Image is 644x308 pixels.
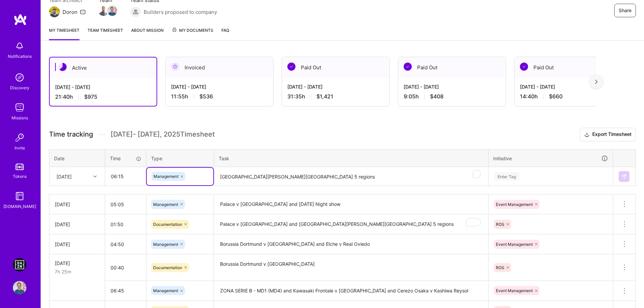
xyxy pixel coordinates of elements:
img: Submit [621,174,627,179]
span: Share [619,7,631,14]
a: DAZN: Event Moderators for Israel Based Team [11,258,28,271]
img: Invoiced [171,63,179,71]
div: Paid Out [282,57,389,78]
div: [DATE] - [DATE] [287,83,384,90]
span: Management [153,202,178,207]
th: Task [214,149,488,167]
a: User Avatar [11,281,28,294]
span: Builders proposed to company [144,8,217,16]
span: Management [153,288,178,293]
div: Discovery [10,84,29,91]
span: Documentation [153,222,182,227]
img: Team Member Avatar [107,6,117,16]
input: HH:MM [105,235,146,253]
input: HH:MM [105,167,146,185]
img: Invite [13,131,26,144]
div: [DATE] - [DATE] [55,84,151,91]
div: [DATE] - [DATE] [520,83,617,90]
div: 31:35 h [287,93,384,100]
input: HH:MM [105,282,146,300]
div: 21:40 h [55,93,151,100]
div: Invoiced [166,57,273,78]
div: Missions [11,114,28,121]
div: Notifications [8,53,32,60]
th: Type [146,149,214,167]
div: Paid Out [398,57,506,78]
img: right [595,79,598,84]
img: tokens [16,164,24,170]
img: Team Member Avatar [98,6,109,16]
span: $408 [430,93,444,100]
div: [DATE] - [DATE] [171,83,268,90]
button: Export Timesheet [580,128,636,141]
div: Time [110,155,141,162]
div: 14:40 h [520,93,617,100]
span: Time tracking [49,130,93,139]
span: Management [153,242,178,247]
span: [DATE] - [DATE] , 2025 Timesheet [111,130,215,139]
button: Share [614,4,636,17]
div: Enter Tag [494,171,519,182]
textarea: Borussia Dortmund v [GEOGRAPHIC_DATA] [215,255,487,280]
div: Tokens [13,173,27,180]
th: Date [49,149,105,167]
textarea: Palace v [GEOGRAPHIC_DATA] and [DATE] Night show [215,195,487,214]
img: Paid Out [404,63,412,71]
a: About Mission [131,27,164,40]
img: teamwork [13,101,26,114]
span: ROS [496,222,504,227]
a: Team Member Avatar [108,5,117,17]
img: bell [13,39,26,53]
div: [DATE] [56,173,72,180]
img: DAZN: Event Moderators for Israel Based Team [13,258,26,271]
img: logo [14,14,27,26]
a: FAQ [221,27,229,40]
div: Initiative [493,155,608,162]
div: [DATE] [55,221,99,228]
div: Invite [15,144,25,151]
img: User Avatar [13,281,26,294]
textarea: To enrich screen reader interactions, please activate Accessibility in Grammarly extension settings [215,215,487,234]
img: guide book [13,189,26,203]
textarea: ZONA SERIE B - MD1 (MD4) and Kawasaki Frontale v [GEOGRAPHIC_DATA] and Cerezo Osaka v Kashiwa Reysol [215,282,487,300]
img: Active [58,63,67,71]
div: 9:05 h [404,93,500,100]
div: Paid Out [515,57,622,78]
a: Team timesheet [88,27,123,40]
i: icon Chevron [93,175,97,178]
span: $975 [84,93,97,100]
span: $1,421 [316,93,333,100]
div: Doron [63,8,77,16]
div: [DATE] [55,260,99,267]
i: icon Download [584,131,590,138]
textarea: To enrich screen reader interactions, please activate Accessibility in Grammarly extension settings [215,168,487,186]
i: icon Mail [80,9,86,15]
span: $660 [549,93,563,100]
span: Documentation [153,265,182,270]
span: Management [153,174,178,179]
a: My Documents [172,27,213,40]
img: Paid Out [520,63,528,71]
img: Paid Out [287,63,295,71]
input: HH:MM [105,215,146,233]
span: ROS [496,265,504,270]
div: [DATE] - [DATE] [404,83,500,90]
a: Team Member Avatar [99,5,108,17]
span: $536 [199,93,213,100]
img: discovery [13,71,26,84]
img: Team Architect [49,6,60,17]
span: Event Management [496,242,533,247]
input: HH:MM [105,195,146,213]
img: Builders proposed to company [130,6,141,17]
div: [DATE] [55,201,99,208]
div: [DOMAIN_NAME] [3,203,36,210]
span: Event Management [496,288,533,293]
div: 7h 25m [55,268,99,275]
span: Event Management [496,202,533,207]
span: My Documents [172,27,213,34]
div: [DATE] [55,241,99,248]
textarea: Borussia Dortmund v [GEOGRAPHIC_DATA] and Elche v Real Oviedo [215,235,487,254]
div: Active [50,57,157,78]
a: My timesheet [49,27,79,40]
div: 11:55 h [171,93,268,100]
